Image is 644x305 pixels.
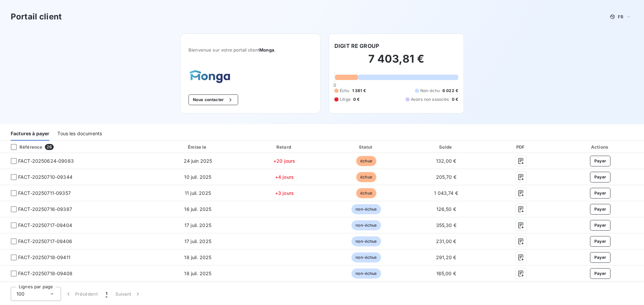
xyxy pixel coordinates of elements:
[18,206,72,213] span: FACT-20250716-09387
[18,158,74,164] span: FACT-20250624-09083
[154,144,242,150] div: Émise le
[356,156,376,166] span: échue
[618,14,623,19] span: FR
[352,269,381,279] span: non-échue
[352,88,366,94] span: 1 381 €
[590,188,611,199] button: Payer
[340,88,350,94] span: Échu
[487,144,555,150] div: PDF
[353,96,360,102] span: 0 €
[184,254,211,260] span: 18 juil. 2025
[352,204,381,214] span: non-échue
[436,174,457,180] span: 205,70 €
[189,47,312,53] span: Bienvenue sur votre portail client .
[327,144,405,150] div: Statut
[57,127,102,141] div: Tous les documents
[434,190,458,196] span: 1 043,74 €
[452,96,458,102] span: 0 €
[590,236,611,247] button: Payer
[184,206,211,212] span: 16 juil. 2025
[61,287,102,301] button: Précédent
[334,52,458,72] h2: 7 403,81 €
[184,222,211,228] span: 17 juil. 2025
[275,190,294,196] span: +3 jours
[356,188,376,198] span: échue
[352,236,381,246] span: non-échue
[18,222,72,229] span: FACT-20250717-09404
[558,144,643,150] div: Actions
[259,47,274,53] span: Monga
[436,254,456,260] span: 291,20 €
[184,271,211,276] span: 18 juil. 2025
[102,287,111,301] button: 1
[442,88,458,94] span: 6 022 €
[189,94,238,105] button: Nous contacter
[352,220,381,230] span: non-échue
[106,291,107,297] span: 1
[352,252,381,262] span: non-échue
[340,96,351,102] span: Litige
[18,190,71,197] span: FACT-20250711-09357
[356,172,376,182] span: échue
[590,268,611,279] button: Payer
[334,42,379,50] h6: DIGIT RE GROUP
[436,158,456,164] span: 132,00 €
[18,238,72,245] span: FACT-20250717-09406
[590,204,611,215] button: Payer
[45,144,53,150] span: 26
[244,144,324,150] div: Retard
[436,271,456,276] span: 165,00 €
[111,287,145,301] button: Suivant
[18,270,72,277] span: FACT-20250718-09408
[184,238,211,244] span: 17 juil. 2025
[590,172,611,182] button: Payer
[5,144,42,150] div: Référence
[436,238,456,244] span: 231,00 €
[184,174,211,180] span: 10 juil. 2025
[189,69,231,84] img: Company logo
[408,144,484,150] div: Solde
[436,222,457,228] span: 355,30 €
[590,156,611,166] button: Payer
[18,254,70,261] span: FACT-20250718-09411
[184,158,212,164] span: 24 juin 2025
[11,11,62,23] h3: Portail client
[185,190,211,196] span: 11 juil. 2025
[420,88,440,94] span: Non-échu
[333,82,336,88] span: 0
[411,96,449,102] span: Avoirs non associés
[590,220,611,231] button: Payer
[590,252,611,263] button: Payer
[16,291,24,297] span: 100
[436,206,456,212] span: 126,50 €
[11,127,49,141] div: Factures à payer
[275,174,294,180] span: +4 jours
[273,158,295,164] span: +20 jours
[18,174,72,180] span: FACT-20250710-09344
